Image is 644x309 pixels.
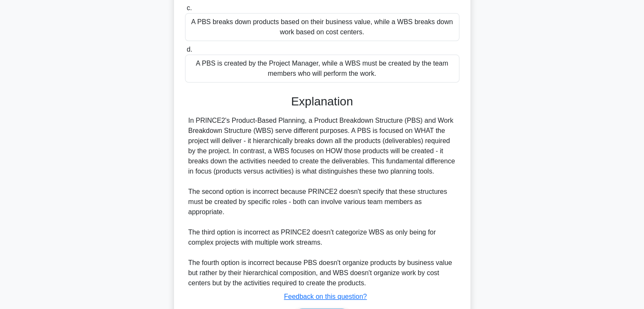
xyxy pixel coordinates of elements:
[185,55,459,83] div: A PBS is created by the Project Manager, while a WBS must be created by the team members who will...
[188,116,456,288] div: In PRINCE2's Product-Based Planning, a Product Breakdown Structure (PBS) and Work Breakdown Struc...
[187,46,192,53] span: d.
[190,94,454,109] h3: Explanation
[284,293,367,300] a: Feedback on this question?
[187,4,192,11] span: c.
[185,13,459,41] div: A PBS breaks down products based on their business value, while a WBS breaks down work based on c...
